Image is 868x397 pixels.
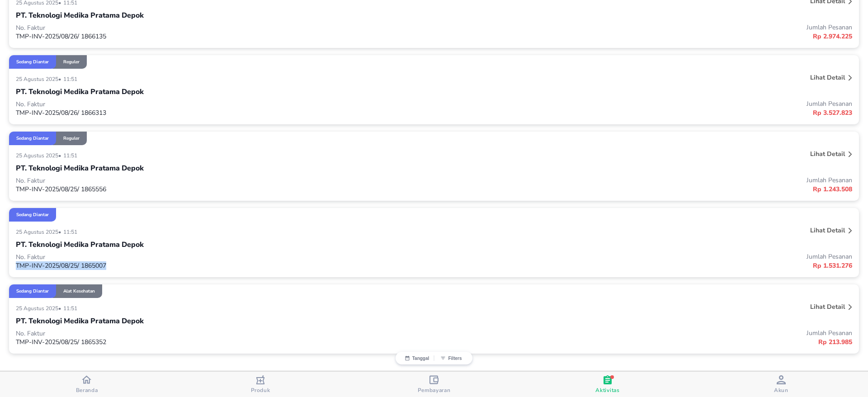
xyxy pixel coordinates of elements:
[16,253,434,261] p: No. Faktur
[434,252,852,261] p: Jumlah Pesanan
[16,338,434,346] p: TMP-INV-2025/08/25/ 1865352
[434,261,852,270] p: Rp 1.531.276
[434,99,852,108] p: Jumlah Pesanan
[434,184,852,194] p: Rp 1.243.508
[16,152,63,159] p: 25 Agustus 2025 •
[76,387,98,394] span: Beranda
[16,24,434,32] p: No. Faktur
[16,329,434,338] p: No. Faktur
[521,372,694,397] button: Aktivitas
[16,86,144,97] p: PT. Teknologi Medika Pratama Depok
[63,135,80,142] p: Reguler
[63,76,80,83] p: 11:51
[63,305,80,312] p: 11:51
[16,10,144,21] p: PT. Teknologi Medika Pratama Depok
[434,337,852,347] p: Rp 213.985
[16,228,63,236] p: 25 Agustus 2025 •
[16,59,49,65] p: Sedang diantar
[810,73,845,82] p: Lihat detail
[16,261,434,270] p: TMP-INV-2025/08/25/ 1865007
[434,176,852,184] p: Jumlah Pesanan
[63,59,80,65] p: Reguler
[174,372,347,397] button: Produk
[63,288,95,294] p: Alat Kesehatan
[16,185,434,194] p: TMP-INV-2025/08/25/ 1865556
[16,100,434,109] p: No. Faktur
[434,32,852,41] p: Rp 2.974.225
[16,288,49,294] p: Sedang diantar
[434,329,852,337] p: Jumlah Pesanan
[63,228,80,236] p: 11:51
[434,108,852,118] p: Rp 3.527.823
[595,387,619,394] span: Aktivitas
[16,176,434,185] p: No. Faktur
[16,239,144,250] p: PT. Teknologi Medika Pratama Depok
[16,32,434,41] p: TMP-INV-2025/08/26/ 1866135
[810,150,845,158] p: Lihat detail
[16,305,63,312] p: 25 Agustus 2025 •
[16,135,49,142] p: Sedang diantar
[16,212,49,218] p: Sedang diantar
[434,23,852,32] p: Jumlah Pesanan
[63,152,80,159] p: 11:51
[810,302,845,311] p: Lihat detail
[774,387,788,394] span: Akun
[418,387,451,394] span: Pembayaran
[810,226,845,235] p: Lihat detail
[694,372,868,397] button: Akun
[400,355,434,361] button: Tanggal
[16,76,63,83] p: 25 Agustus 2025 •
[16,163,144,174] p: PT. Teknologi Medika Pratama Depok
[251,387,270,394] span: Produk
[16,316,144,326] p: PT. Teknologi Medika Pratama Depok
[16,109,434,117] p: TMP-INV-2025/08/26/ 1866313
[347,372,521,397] button: Pembayaran
[434,355,468,361] button: Filters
